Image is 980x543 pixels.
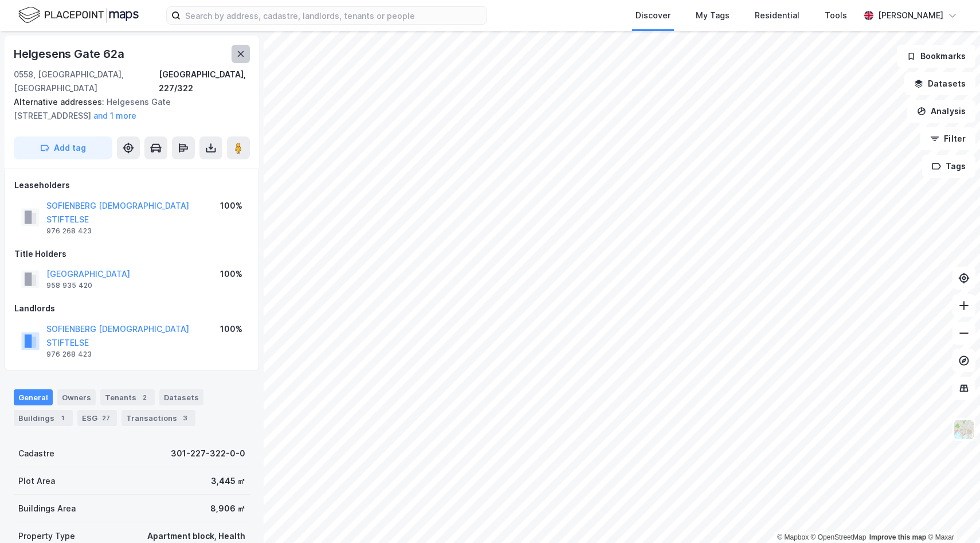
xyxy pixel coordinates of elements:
div: Plot Area [18,474,55,488]
div: Tools [825,9,847,22]
div: 976 268 423 [46,226,92,236]
div: 958 935 420 [46,281,92,290]
div: Transactions [121,410,195,426]
button: Filter [920,127,975,150]
div: 100% [220,322,242,336]
div: 3 [179,412,191,424]
div: ESG [77,410,117,426]
div: Property Type [18,529,75,543]
a: OpenStreetMap [811,533,867,541]
div: 1 [57,412,68,424]
a: Improve this map [869,533,926,541]
div: Residential [755,9,799,22]
img: logo.f888ab2527a4732fd821a326f86c7f29.svg [18,5,139,25]
div: Helgesens Gate [STREET_ADDRESS] [14,95,241,123]
div: 301-227-322-0-0 [171,447,245,460]
button: Add tag [14,136,112,159]
div: 27 [100,412,112,424]
div: Datasets [159,389,203,405]
div: General [14,389,53,405]
span: Alternative addresses: [14,97,107,107]
div: 2 [139,392,150,403]
button: Bookmarks [897,45,975,68]
div: 3,445 ㎡ [211,474,245,488]
div: Owners [57,389,96,405]
div: [GEOGRAPHIC_DATA], 227/322 [159,68,250,95]
div: 0558, [GEOGRAPHIC_DATA], [GEOGRAPHIC_DATA] [14,68,159,95]
div: Landlords [14,302,249,315]
div: Discover [636,9,671,22]
div: My Tags [696,9,730,22]
div: Leaseholders [14,178,249,192]
div: [PERSON_NAME] [878,9,943,22]
button: Analysis [907,100,975,123]
img: Z [953,419,975,440]
div: Title Holders [14,247,249,261]
div: Cadastre [18,447,54,460]
div: Buildings Area [18,502,76,515]
button: Datasets [904,72,975,95]
div: 100% [220,267,242,281]
div: 976 268 423 [46,350,92,359]
button: Tags [922,155,975,178]
div: Apartment block, Health [147,529,245,543]
input: Search by address, cadastre, landlords, tenants or people [181,7,487,24]
div: 100% [220,199,242,213]
div: Tenants [100,389,155,405]
iframe: Chat Widget [923,488,980,543]
div: 8,906 ㎡ [210,502,245,515]
div: Helgesens Gate 62a [14,45,126,63]
a: Mapbox [777,533,809,541]
div: Buildings [14,410,73,426]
